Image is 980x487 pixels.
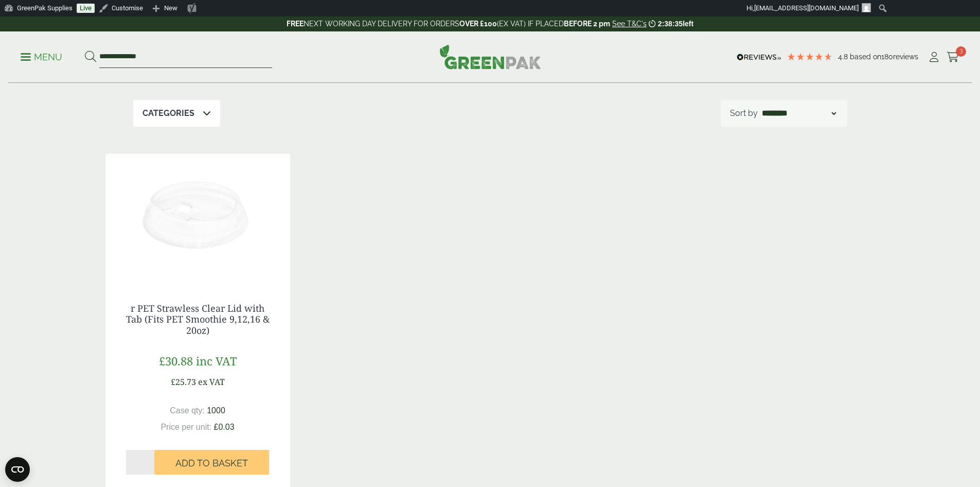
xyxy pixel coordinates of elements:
[170,406,205,415] span: Case qty:
[737,54,781,61] img: REVIEWS.io
[893,53,918,61] span: reviews
[838,53,850,61] span: 4.8
[159,353,193,368] span: £30.88
[850,53,881,61] span: Based on
[5,457,30,482] button: Open CMP widget
[196,353,237,368] span: inc VAT
[658,20,683,28] span: 2:38:35
[947,52,959,62] i: Cart
[787,52,833,61] div: 4.78 Stars
[459,20,497,28] strong: OVER £100
[947,49,959,65] a: 3
[754,4,859,12] span: [EMAIL_ADDRESS][DOMAIN_NAME]
[21,51,62,63] p: Menu
[956,46,966,57] span: 3
[77,4,95,13] a: Live
[105,154,290,282] img: 213013A PET Strawless Clear Lid
[760,107,838,120] select: Shop order
[612,20,647,28] a: See T&C's
[564,20,610,28] strong: BEFORE 2 pm
[207,406,225,415] span: 1000
[928,52,940,62] i: My Account
[214,423,235,431] span: £0.03
[161,423,211,431] span: Price per unit:
[881,53,893,61] span: 180
[142,107,194,120] p: Categories
[154,450,269,475] button: Add to Basket
[175,458,248,469] span: Add to Basket
[730,107,758,120] p: Sort by
[198,376,225,388] span: ex VAT
[171,376,196,388] span: £25.73
[683,20,693,28] span: left
[287,20,304,28] strong: FREE
[126,302,270,337] a: r PET Strawless Clear Lid with Tab (Fits PET Smoothie 9,12,16 & 20oz)
[21,51,62,61] a: Menu
[439,44,541,69] img: GreenPak Supplies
